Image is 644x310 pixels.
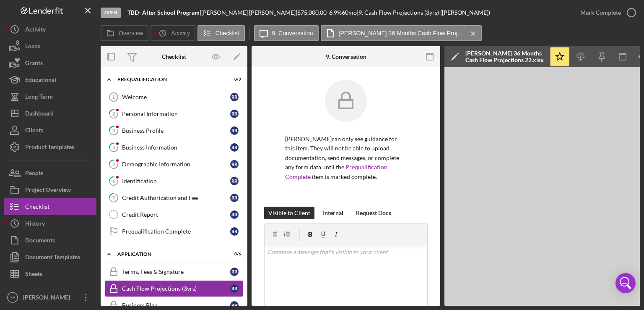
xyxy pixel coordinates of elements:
[339,30,465,37] label: [PERSON_NAME] 36 Months Cash Flow Projections 22.xlsx
[151,25,195,41] button: Activity
[326,53,366,60] div: 9. Conversation
[105,173,243,189] a: 6IdentificationRR
[101,8,121,18] div: Open
[254,25,319,41] button: 9. Conversation
[122,144,230,151] div: Business Information
[465,50,545,63] div: [PERSON_NAME] 36 Months Cash Flow Projections 22.xlsx
[319,207,348,219] button: Internal
[230,126,239,135] div: R R
[272,30,313,37] label: 9. Conversation
[342,9,357,16] div: 60 mo
[105,105,243,122] a: 2Personal InformationRR
[127,9,201,16] div: |
[112,111,115,116] tspan: 2
[112,95,115,100] tspan: 1
[226,252,241,257] div: 0 / 6
[230,93,239,101] div: R R
[21,289,75,308] div: [PERSON_NAME]
[230,160,239,168] div: R R
[352,207,395,219] button: Request Docs
[230,177,239,185] div: R R
[10,295,16,300] text: YB
[230,143,239,152] div: R R
[230,194,239,202] div: R R
[4,289,96,306] button: YB[PERSON_NAME]
[4,232,96,249] a: Documents
[122,110,230,117] div: Personal Information
[25,265,42,284] div: Sheets
[117,77,220,82] div: Prequalification
[112,195,115,200] tspan: 7
[323,207,343,219] div: Internal
[162,53,186,60] div: Checklist
[122,94,230,100] div: Welcome
[101,25,148,41] button: Overview
[297,9,329,16] div: $75,000.00
[615,273,636,293] div: Open Intercom Messenger
[122,268,230,275] div: Terms, Fees & Signature
[285,134,407,181] p: [PERSON_NAME] can only see guidance for this item. They will not be able to upload documentation,...
[105,263,243,280] a: Terms, Fees & SignatureRR
[105,122,243,139] a: 3Business ProfileRR
[105,206,243,223] a: Credit ReportRR
[112,178,115,184] tspan: 6
[117,252,220,257] div: Application
[122,285,230,292] div: Cash Flow Projections (3yrs)
[230,227,239,236] div: R R
[25,249,80,268] div: Document Templates
[264,207,314,219] button: Visible to Client
[105,89,243,105] a: 1WelcomeRR
[122,211,230,218] div: Credit Report
[105,139,243,156] a: 4Business InformationRR
[122,178,230,184] div: Identification
[4,249,96,265] button: Document Templates
[572,4,640,21] button: Mark Complete
[201,9,297,16] div: [PERSON_NAME] [PERSON_NAME] |
[329,9,342,16] div: 6.9 %
[127,9,200,16] b: TBD- After School Program
[105,156,243,173] a: 5Demographic InformationRR
[122,228,230,235] div: Prequalification Complete
[105,280,243,297] a: Cash Flow Projections (3yrs)RR
[4,265,96,282] button: Sheets
[216,30,239,37] label: Checklist
[321,25,482,41] button: [PERSON_NAME] 36 Months Cash Flow Projections 22.xlsx
[226,77,241,82] div: 0 / 9
[357,9,490,16] div: | 9. Cash Flow Projections (3yrs) ([PERSON_NAME])
[119,30,143,37] label: Overview
[230,284,239,293] div: R R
